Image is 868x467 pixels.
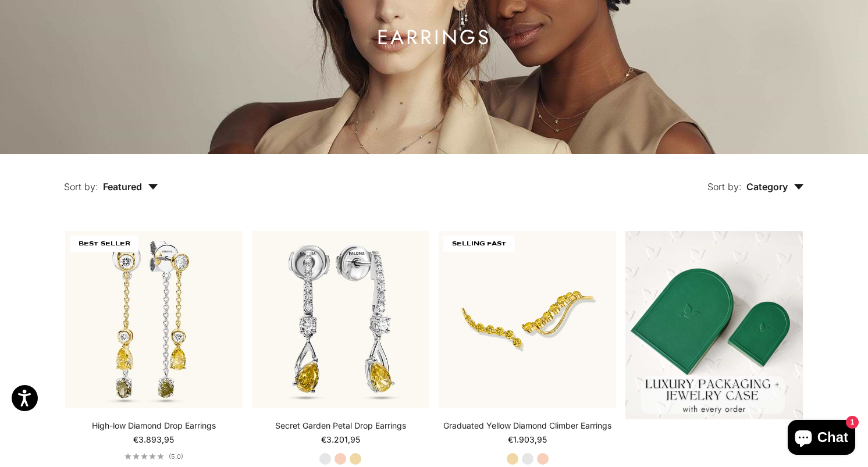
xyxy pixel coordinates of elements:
a: 5.0 out of 5.0 stars(5.0) [124,452,183,461]
span: (5.0) [169,452,183,461]
h1: Earrings [377,30,491,45]
span: Featured [103,181,158,192]
span: SELLING FAST [443,236,515,252]
inbox-online-store-chat: Shopify online store chat [784,420,859,458]
a: Secret Garden Petal Drop Earrings [275,420,406,432]
img: High-low Diamond Drop Earrings [65,231,243,408]
sale-price: €1.903,95 [508,434,547,445]
img: #YellowGold [439,231,616,408]
button: Sort by: Featured [37,154,185,203]
span: Category [746,181,804,192]
img: #WhiteGold [252,231,429,408]
sale-price: €3.893,95 [133,434,174,445]
span: BEST SELLER [70,236,138,252]
button: Sort by: Category [681,154,831,203]
sale-price: €3.201,95 [321,434,360,445]
a: High-low Diamond Drop Earrings [92,420,216,432]
span: Sort by: [64,181,98,192]
span: Sort by: [707,181,742,192]
div: 5.0 out of 5.0 stars [124,453,164,459]
a: Graduated Yellow Diamond Climber Earrings [443,420,611,432]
